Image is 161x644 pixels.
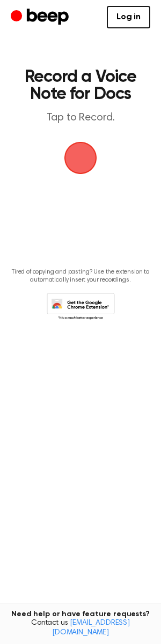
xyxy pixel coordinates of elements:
[107,6,150,28] a: Log in
[19,111,142,125] p: Tap to Record.
[9,268,152,284] p: Tired of copying and pasting? Use the extension to automatically insert your recordings.
[64,142,97,174] img: Beep Logo
[52,619,130,637] a: [EMAIL_ADDRESS][DOMAIN_NAME]
[19,69,142,103] h1: Record a Voice Note for Docs
[6,619,155,638] span: Contact us
[11,7,71,28] a: Beep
